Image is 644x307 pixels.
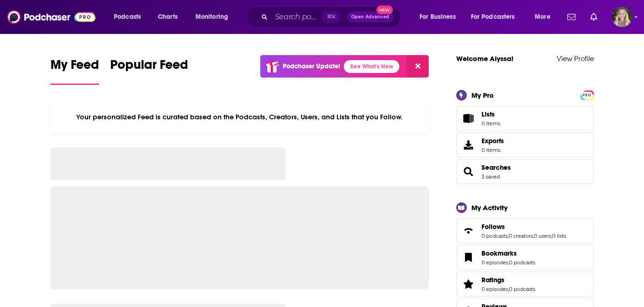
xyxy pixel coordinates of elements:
[482,233,508,239] a: 0 podcasts
[50,57,99,78] span: My Feed
[528,10,562,24] button: open menu
[114,11,141,23] span: Podcasts
[482,286,508,292] a: 0 episodes
[456,159,594,184] span: Searches
[376,6,393,14] span: New
[456,218,594,243] span: Follows
[152,10,183,24] a: Charts
[459,112,478,125] span: Lists
[471,11,515,23] span: For Podcasters
[612,7,632,27] span: Logged in as lauren19365
[535,11,550,23] span: More
[456,272,594,296] span: Ratings
[196,11,228,23] span: Monitoring
[582,91,593,98] a: PRO
[50,57,99,85] a: My Feed
[482,276,504,284] span: Ratings
[482,110,495,118] span: Lists
[612,7,632,27] img: User Profile
[271,10,323,24] input: Search podcasts, credits, & more...
[482,137,504,145] span: Exports
[189,10,240,24] button: open menu
[420,11,456,23] span: For Business
[158,11,178,23] span: Charts
[509,286,535,292] a: 0 podcasts
[482,163,511,172] a: Searches
[482,276,535,284] a: Ratings
[482,223,566,231] a: Follows
[351,15,389,19] span: Open Advanced
[459,278,478,290] a: Ratings
[283,62,340,70] p: Podchaser Update!
[509,233,533,239] a: 0 creators
[471,91,494,100] div: My Pro
[456,245,594,270] span: Bookmarks
[582,92,593,99] span: PRO
[482,249,517,257] span: Bookmarks
[482,249,535,257] a: Bookmarks
[107,10,153,24] button: open menu
[7,8,95,26] img: Podchaser - Follow, Share and Rate Podcasts
[347,11,393,22] button: Open AdvancedNew
[50,101,429,133] div: Your personalized Feed is curated based on the Podcasts, Creators, Users, and Lists that you Follow.
[551,233,552,239] span: ,
[459,165,478,178] a: Searches
[552,233,566,239] a: 0 lists
[482,147,504,153] span: 0 items
[110,57,188,78] span: Popular Feed
[508,233,509,239] span: ,
[587,9,601,25] a: Show notifications dropdown
[344,60,399,73] a: See What's New
[459,224,478,237] a: Follows
[482,223,505,231] span: Follows
[110,57,188,85] a: Popular Feed
[459,139,478,151] span: Exports
[564,9,579,25] a: Show notifications dropdown
[255,6,410,28] div: Search podcasts, credits, & more...
[509,259,535,266] a: 0 podcasts
[482,110,500,118] span: Lists
[612,7,632,27] button: Show profile menu
[533,233,534,239] span: ,
[413,10,467,24] button: open menu
[465,10,528,24] button: open menu
[323,11,340,23] span: ⌘ K
[557,54,594,63] a: View Profile
[482,259,508,266] a: 0 episodes
[456,133,594,157] a: Exports
[471,203,508,212] div: My Activity
[459,251,478,264] a: Bookmarks
[482,120,500,127] span: 0 items
[456,54,514,63] a: Welcome Alyssa!
[534,233,551,239] a: 0 users
[456,106,594,131] a: Lists
[508,259,509,266] span: ,
[508,286,509,292] span: ,
[482,173,500,180] a: 3 saved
